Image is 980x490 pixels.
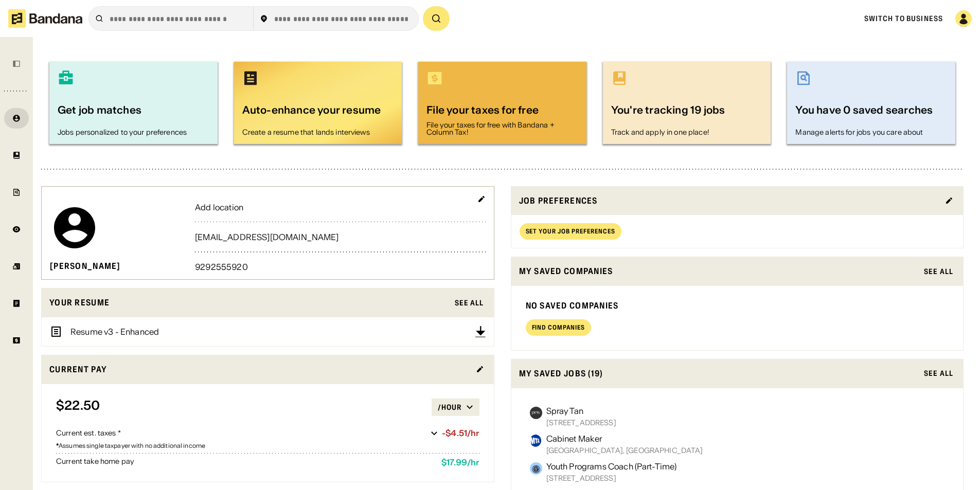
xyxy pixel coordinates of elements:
[924,268,953,275] div: See All
[546,419,616,426] div: [STREET_ADDRESS]
[546,475,677,482] div: [STREET_ADDRESS]
[426,103,578,117] div: File your taxes for free
[70,328,159,336] div: Resume v3 - Enhanced
[530,434,542,447] img: MTA logo
[195,263,485,271] div: 9292555920
[195,203,485,211] div: Add location
[242,129,394,136] div: Create a resume that lands interviews
[611,129,763,136] div: Track and apply in one place!
[526,458,949,486] a: New York City FC logoYouth Programs Coach (Part-Time)[STREET_ADDRESS]
[546,462,677,470] div: Youth Programs Coach (Part-Time)
[519,194,939,207] div: Job preferences
[611,103,763,124] div: You're tracking 19 jobs
[56,428,426,439] div: Current est. taxes *
[864,14,943,23] a: Switch to Business
[56,398,432,416] div: $22.50
[526,228,615,234] div: Set your job preferences
[56,458,433,467] div: Current take home pay
[195,233,485,241] div: [EMAIL_ADDRESS][DOMAIN_NAME]
[58,103,209,124] div: Get job matches
[49,363,470,376] div: Current Pay
[546,447,703,454] div: [GEOGRAPHIC_DATA], [GEOGRAPHIC_DATA]
[526,300,949,311] div: No saved companies
[441,458,479,467] div: $17.99 / hr
[58,129,209,136] div: Jobs personalized to your preferences
[426,121,578,136] div: File your taxes for free with Bandana + Column Tax!
[530,462,542,475] img: New York City FC logo
[50,261,121,271] div: [PERSON_NAME]
[526,403,949,430] a: Priv logoSpray Tan[STREET_ADDRESS]
[924,370,953,377] div: See All
[532,324,585,331] div: Find companies
[530,407,542,419] img: Priv logo
[8,9,82,28] img: Bandana logotype
[56,443,479,449] div: Assumes single taxpayer with no additional income
[526,430,949,458] a: MTA logoCabinet Maker[GEOGRAPHIC_DATA], [GEOGRAPHIC_DATA]
[455,299,484,306] div: See All
[438,403,462,412] div: /hour
[795,103,947,124] div: You have 0 saved searches
[519,265,918,278] div: My saved companies
[519,367,918,380] div: My saved jobs (19)
[242,103,394,124] div: Auto-enhance your resume
[795,129,947,136] div: Manage alerts for jobs you care about
[546,407,616,415] div: Spray Tan
[49,296,449,309] div: Your resume
[546,434,703,443] div: Cabinet Maker
[442,428,479,438] div: -$4.51/hr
